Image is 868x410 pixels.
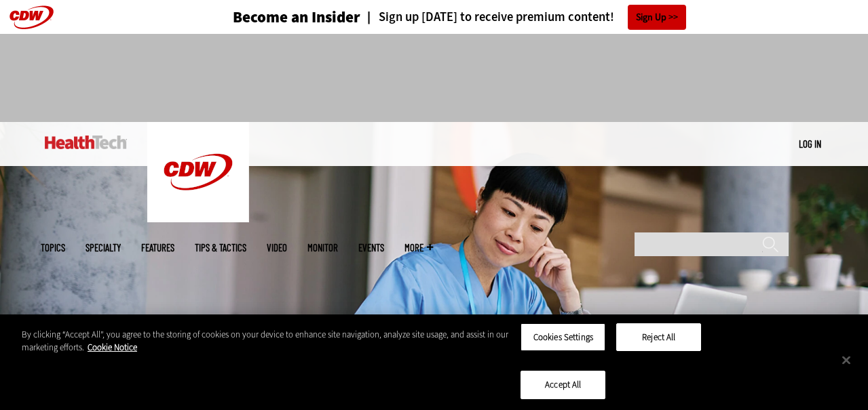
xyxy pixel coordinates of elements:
div: User menu [799,137,821,151]
button: Close [831,346,861,375]
a: Become an Insider [182,9,360,25]
a: Log in [799,138,821,150]
button: Reject All [616,323,701,352]
a: CDW [147,211,249,226]
a: Features [141,243,174,253]
h3: Become an Insider [233,9,360,25]
div: By clicking “Accept All”, you agree to the storing of cookies on your device to enhance site navi... [22,328,521,354]
a: Video [267,243,287,253]
a: Events [358,243,384,253]
span: Topics [41,243,65,253]
a: More information about your privacy [88,342,137,353]
a: Sign Up [628,5,686,30]
button: Cookies Settings [521,323,605,352]
img: Home [45,136,127,149]
a: Sign up [DATE] to receive premium content! [360,11,614,24]
iframe: advertisement [187,47,681,108]
a: MonITor [307,243,338,253]
button: Accept All [521,371,605,399]
span: More [404,243,433,253]
a: Tips & Tactics [195,243,246,253]
img: Home [147,122,249,222]
span: Specialty [86,243,121,253]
